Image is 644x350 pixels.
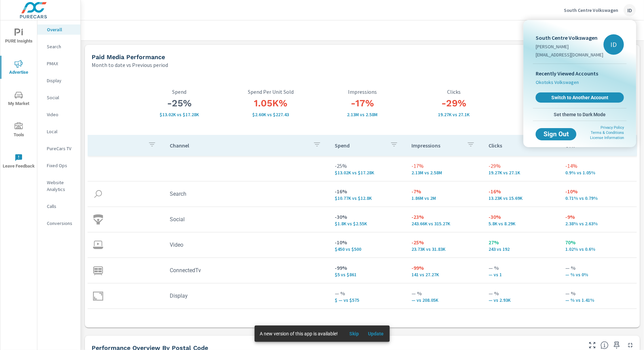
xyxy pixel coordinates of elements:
[539,94,620,101] span: Switch to Another Account
[536,69,624,77] p: Recently Viewed Accounts
[541,131,571,137] span: Sign Out
[536,43,603,50] p: [PERSON_NAME]
[536,79,579,86] span: Okotoks Volkswagen
[604,34,624,55] div: ID
[533,108,627,121] button: Set theme to Dark Mode
[601,125,624,130] a: Privacy Policy
[536,111,624,118] span: Set theme to Dark Mode
[590,136,624,140] a: License Information
[591,130,624,135] a: Terms & Conditions
[536,51,603,58] p: [EMAIL_ADDRESS][DOMAIN_NAME]
[536,92,624,103] a: Switch to Another Account
[536,34,603,42] p: South Centre Volkswagen
[536,128,576,140] button: Sign Out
